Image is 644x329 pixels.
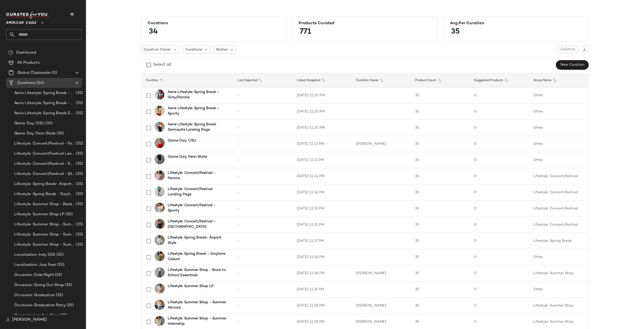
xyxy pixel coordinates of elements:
td: [PERSON_NAME] [352,265,411,281]
span: (35) [75,191,83,197]
td: [DATE] 11:14 PM [293,168,352,184]
span: Status [216,47,227,52]
th: Group Name [529,73,588,87]
span: Lifestyle: Concert/Festival - [GEOGRAPHIC_DATA] [14,171,75,177]
td: [DATE] 11:16 PM [293,184,352,201]
td: 35 [411,249,470,265]
span: Aerie Lifestyle: Spring Break - Girly/Femme [14,90,75,96]
span: Lifestyle: Summer Shop - Summer Internship [14,232,75,238]
td: - [233,233,293,249]
td: [DATE] 11:10 PM [293,104,352,120]
span: Global Clipboards [17,70,50,76]
span: (35) [55,252,64,258]
span: American Eagle [6,17,36,26]
td: - [233,152,293,168]
span: (35) [75,222,83,227]
td: 35 [411,184,470,201]
b: Aerie Lifestyle: Spring Break - Sporty [168,106,227,116]
td: Other [529,152,588,168]
td: [DATE] 11:13 PM [293,152,352,168]
th: Curation [142,73,233,87]
b: Lifestyle: Spring Break- Airport Style [168,235,227,246]
td: 0 [470,265,529,281]
td: Lifestyle: Concert/Festival [529,184,588,201]
td: Other [529,249,588,265]
td: 0 [470,281,529,298]
td: - [233,298,293,314]
td: 35 [411,168,470,184]
td: Other [529,120,588,136]
span: Lifestyle: Spring Break - Daytime Casual [14,191,75,197]
td: 0 [470,120,529,136]
td: 35 [411,120,470,136]
td: [DATE] 11:17 PM [293,233,352,249]
td: 35 [411,298,470,314]
span: Lifestyle: Spring Break- Airport Style [14,181,75,187]
td: Lifestyle: Summer Shop [529,298,588,314]
td: 35 [411,136,470,152]
td: Other [529,104,588,120]
td: [PERSON_NAME] [352,298,411,314]
td: [DATE] 11:18 PM [293,298,352,314]
td: 35 [411,87,470,104]
span: Lifestyle: Concert/Festival - Femme [14,141,75,147]
span: All Products [17,60,40,66]
span: Lifestyle: Summer Shop LP [14,211,65,217]
div: Products Curated [299,21,431,26]
td: 0 [470,217,529,233]
b: Game Day: OSU [168,138,196,143]
th: Suggested Products [470,73,529,87]
td: - [233,265,293,281]
td: 35 [411,104,470,120]
td: 0 [470,233,529,249]
img: svg%3e [8,50,13,55]
span: Occasion: Graduation Party [14,302,66,308]
span: (35) [75,141,83,147]
span: Curation Owner [144,47,171,52]
td: 0 [470,201,529,217]
td: - [233,249,293,265]
td: - [233,217,293,233]
td: Other [529,281,588,298]
b: Lifestyle: Concert/Festival - [GEOGRAPHIC_DATA] [168,219,227,229]
td: Lifestyle: Summer Shop [529,265,588,281]
span: Lifestyle: Summer Shop - Summer Study Sessions [14,242,75,248]
td: Lifestyle: Concert/Festival [529,217,588,233]
b: Lifestyle: Spring Break - Daytime Casual [168,251,227,262]
span: (35) [75,181,83,187]
span: (35) [75,242,83,248]
span: (35) [75,161,83,167]
th: Last Exported [233,73,293,87]
td: 0 [470,249,529,265]
img: svg%3e [583,48,586,51]
span: Dashboard [16,50,36,56]
b: Lifestyle: Summer Shop LP [168,284,213,289]
td: - [233,168,293,184]
td: 0 [470,168,529,184]
span: Lifestyle: Concert/Festival - Sporty [14,161,75,167]
td: - [233,104,293,120]
td: - [233,281,293,298]
td: - [233,184,293,201]
td: Lifestyle: Spring Break [529,233,588,249]
th: Latest Snapshot [293,73,352,87]
span: New Curation [560,63,584,67]
img: cfy_white_logo.C9jOOHJF.svg [6,12,49,19]
span: Curations [17,80,35,86]
td: 0 [470,184,529,201]
td: Lifestyle: Concert/Festival [529,201,588,217]
td: 35 [411,281,470,298]
td: [PERSON_NAME] [352,136,411,152]
span: Lifestyle: Summer Shop - Summer Abroad [14,222,75,227]
b: Lifestyle: Concert/Festival Landing Page [168,186,227,197]
span: (35) [66,302,74,308]
span: Occasion: Landing Page [14,313,59,318]
span: (35) [75,110,83,116]
span: Occasion: Graduation [14,292,55,298]
span: (35) [56,262,64,268]
span: Localization: Indy 500 [14,252,55,258]
td: [DATE] 11:13 PM [293,136,352,152]
th: Product Count [411,73,470,87]
button: New Curation [556,60,589,70]
td: 0 [470,298,529,314]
